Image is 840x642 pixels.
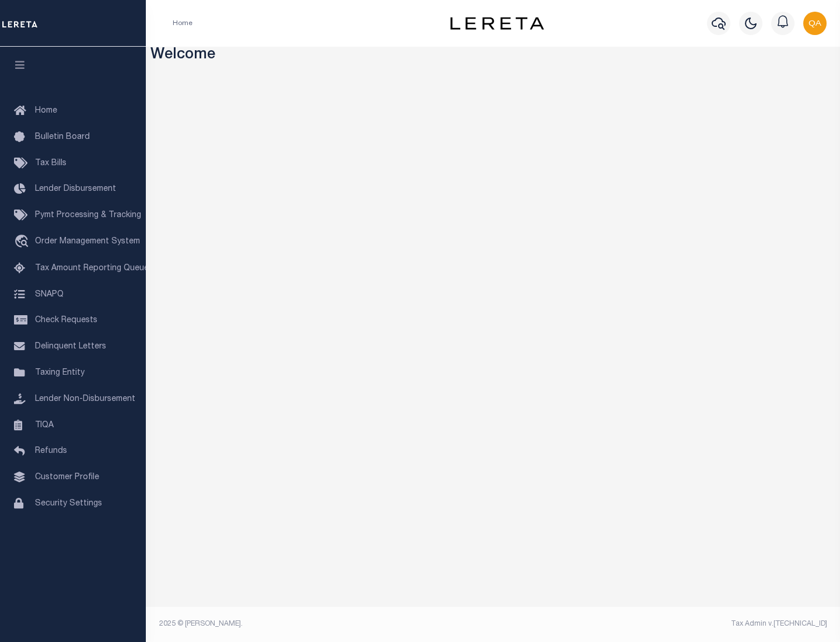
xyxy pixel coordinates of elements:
span: Bulletin Board [35,133,90,141]
span: Delinquent Letters [35,343,106,351]
span: Order Management System [35,238,140,246]
span: Lender Non-Disbursement [35,395,135,403]
span: Lender Disbursement [35,185,116,193]
span: Pymt Processing & Tracking [35,211,141,219]
div: 2025 © [PERSON_NAME]. [150,619,494,629]
span: Refunds [35,447,67,455]
span: Check Requests [35,316,97,325]
span: Customer Profile [35,473,99,481]
img: svg+xml;base64,PHN2ZyB4bWxucz0iaHR0cDovL3d3dy53My5vcmcvMjAwMC9zdmciIHBvaW50ZXItZXZlbnRzPSJub25lIi... [803,12,827,35]
span: Tax Bills [35,159,66,168]
div: Tax Admin v.[TECHNICAL_ID] [502,619,827,629]
i: travel_explore [14,235,33,250]
span: Home [35,107,57,115]
span: SNAPQ [35,290,64,298]
span: Taxing Entity [35,369,85,377]
img: logo-dark.svg [450,17,544,30]
h3: Welcome [150,47,836,65]
span: Tax Amount Reporting Queue [35,264,149,273]
span: TIQA [35,421,54,429]
span: Security Settings [35,500,102,508]
li: Home [173,18,192,29]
